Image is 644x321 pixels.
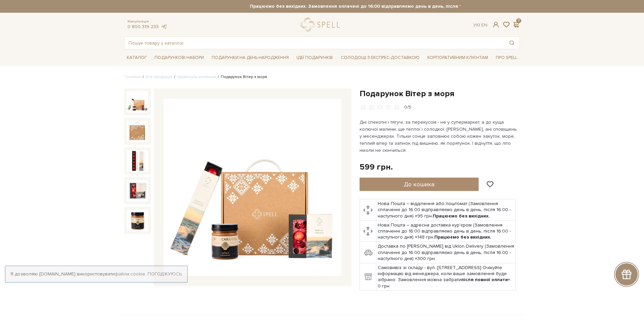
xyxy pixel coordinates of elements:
[146,74,172,79] a: Вся продукція
[461,277,508,282] b: після повної оплати
[177,74,216,79] a: Українська колекція
[360,119,517,154] p: Дні спекотні і тягучі, за перекусом - не у супермаркет, а до куща колючої малини, ще теплої і сол...
[338,52,422,63] a: Солодощі з експрес-доставкою
[164,99,341,276] img: Подарунок Вітер з моря
[473,22,487,28] div: Ук
[433,213,490,219] b: Працюємо без вихідних.
[127,121,148,142] img: Подарунок Вітер з моря
[479,22,480,28] span: |
[127,180,148,201] img: Подарунок Вітер з моря
[160,24,167,29] a: telegram
[376,263,516,291] td: Самовивіз зі складу - вул. [STREET_ADDRESS] Очікуйте інформацію від менеджера, коли ваше замовлен...
[5,271,187,277] div: Я дозволяю [DOMAIN_NAME] використовувати
[481,22,487,28] a: En
[124,74,141,79] a: Головна
[115,271,145,277] a: файли cookie
[504,37,520,49] button: Пошук товару у каталозі
[152,53,207,63] span: Подарункові набори
[404,181,434,188] span: До кошика
[360,178,479,191] button: До кошика
[434,234,491,240] b: Працюємо без вихідних.
[148,271,182,277] a: Погоджуюсь
[294,53,335,63] span: Ідеї подарунків
[376,220,516,242] td: Нова Пошта – адресна доставка кур'єром (Замовлення сплаченні до 16:00 відправляємо день в день, п...
[124,53,150,63] span: Каталог
[404,104,411,111] div: 0/5
[209,53,291,63] span: Подарунки на День народження
[127,19,167,24] span: Консультація:
[216,74,267,80] li: Подарунок Вітер з моря
[183,3,579,9] strong: Працюємо без вихідних. Замовлення оплачені до 16:00 відправляємо день в день, після 16:00 - насту...
[360,88,520,99] h1: Подарунок Вітер з моря
[127,150,148,172] img: Подарунок Вітер з моря
[360,162,393,172] div: 599 грн.
[127,24,159,29] a: 0 800 319 233
[124,37,504,49] input: Пошук товару у каталозі
[425,52,491,63] a: Корпоративним клієнтам
[376,199,516,221] td: Нова Пошта – відділення або поштомат (Замовлення сплаченні до 16:00 відправляємо день в день, піс...
[301,18,343,31] a: logo
[493,53,520,63] span: Про Spell
[127,91,148,113] img: Подарунок Вітер з моря
[127,209,148,231] img: Подарунок Вітер з моря
[376,242,516,263] td: Доставка по [PERSON_NAME] від Uklon Delivery (Замовлення сплаченні до 16:00 відправляємо день в д...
